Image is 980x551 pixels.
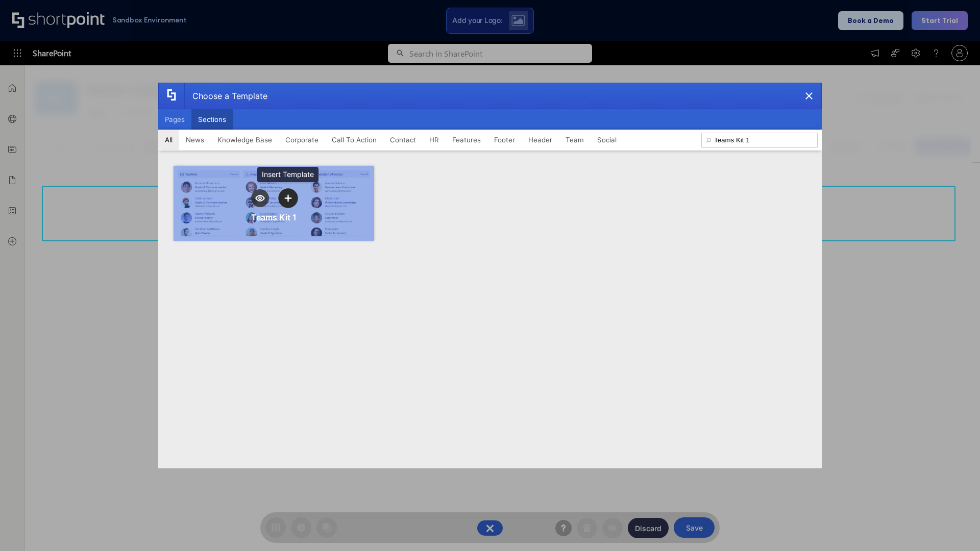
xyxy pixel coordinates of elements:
button: Contact [383,130,423,150]
div: Choose a Template [184,83,267,109]
button: Social [591,130,623,150]
button: All [158,130,179,150]
button: Pages [158,109,191,130]
div: template selector [158,83,822,468]
button: Call To Action [325,130,383,150]
button: Footer [487,130,522,150]
button: Corporate [279,130,325,150]
button: HR [423,130,446,150]
div: Teams Kit 1 [251,212,297,222]
button: Sections [191,109,233,130]
button: Header [522,130,559,150]
button: News [179,130,211,150]
button: Features [446,130,487,150]
button: Team [559,130,591,150]
button: Knowledge Base [211,130,279,150]
iframe: Chat Widget [929,502,980,551]
input: Search [701,133,818,148]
